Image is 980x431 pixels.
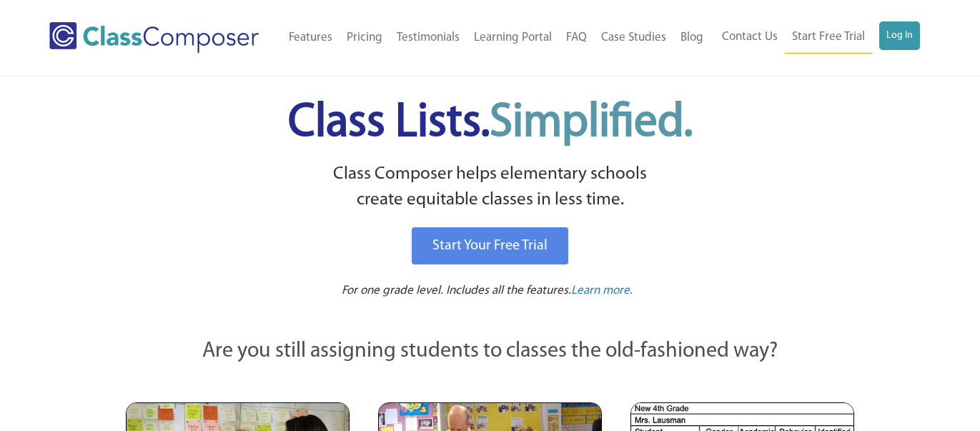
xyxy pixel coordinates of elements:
a: Testimonials [390,22,467,54]
span: Class Lists. [288,100,693,147]
span: Start Your Free Trial [432,239,548,253]
a: Learning Portal [467,22,559,54]
p: Are you still assigning students to classes the old-fashioned way? [126,336,855,367]
a: Blog [673,22,711,54]
a: Features [282,22,340,54]
nav: Header Menu [280,22,711,54]
nav: Header Menu [711,21,920,54]
span: Simplified. [490,100,693,147]
a: FAQ [559,22,594,54]
a: Log In [879,21,920,50]
a: Pricing [340,22,390,54]
img: Class Composer [49,22,259,53]
a: Contact Us [715,21,785,53]
span: Learn more. [571,284,633,297]
a: Start Your Free Trial [412,227,568,264]
a: Learn more. [571,282,633,300]
p: Class Composer helps elementary schools create equitable classes in less time. [124,162,857,214]
span: For one grade level. Includes all the features. [342,284,571,297]
a: Case Studies [594,22,673,54]
a: Start Free Trial [785,21,872,54]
